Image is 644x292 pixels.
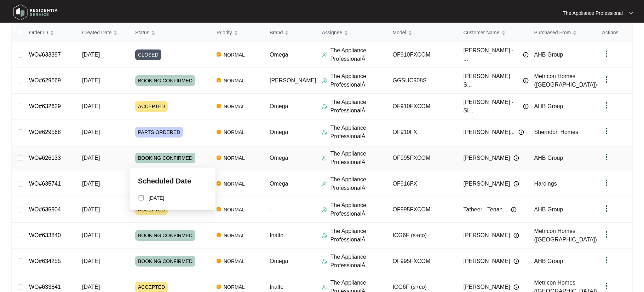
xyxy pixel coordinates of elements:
span: [DATE] [82,181,100,187]
span: [DATE] [82,284,100,290]
span: NORMAL [221,154,248,162]
span: Sherridon Homes [534,129,579,135]
span: Created Date [82,29,111,36]
span: [PERSON_NAME] [270,77,316,83]
p: The Appliance ProfessionalÂ [330,72,387,89]
td: OF995FXCOM [387,145,458,171]
p: The Appliance ProfessionalÂ [330,253,387,270]
td: OF910FX [387,119,458,145]
img: Vercel Logo [217,52,221,57]
img: Assigner Icon [322,181,328,187]
img: Vercel Logo [217,156,221,160]
span: [DATE] [82,129,100,135]
img: Assigner Icon [322,284,328,290]
img: dropdown arrow [629,11,633,15]
span: [DATE] [82,206,100,212]
p: The Appliance ProfessionalÂ [330,150,387,167]
a: WO#633397 [29,52,61,58]
img: dropdown arrow [602,179,611,187]
img: dropdown arrow [602,75,611,84]
td: OF995FXCOM [387,197,458,223]
th: Brand [264,23,316,42]
span: [PERSON_NAME] [464,231,510,240]
img: map-pin [138,194,144,201]
img: Vercel Logo [217,207,221,211]
span: AHB Group [534,258,563,264]
img: dropdown arrow [602,127,611,135]
img: Info icon [513,284,519,290]
span: BOOKING CONFIRMED [135,256,195,267]
span: [PERSON_NAME] [464,257,510,265]
span: Inalto [270,284,283,290]
td: OF916FX [387,171,458,197]
span: BOOKING CONFIRMED [135,75,195,86]
a: WO#629568 [29,129,61,135]
img: Assigner Icon [322,78,328,83]
span: [DATE] [82,258,100,264]
p: The Appliance ProfessionalÂ [330,227,387,244]
img: dropdown arrow [602,49,611,58]
img: dropdown arrow [602,230,611,239]
span: Order ID [29,29,48,36]
p: Scheduled Date [138,176,191,186]
a: WO#626133 [29,155,61,161]
span: Omega [270,52,288,58]
img: Info icon [513,258,519,264]
th: Purchased From [529,23,599,42]
span: PARTS ORDERED [135,127,183,138]
span: Metricon Homes ([GEOGRAPHIC_DATA]) [534,73,597,88]
th: Created Date [76,23,130,42]
td: OF910FXCOM [387,42,458,68]
a: WO#635904 [29,206,61,212]
th: Status [130,23,211,42]
img: dropdown arrow [602,282,611,290]
span: NORMAL [221,76,248,85]
span: AHB Group [534,206,563,212]
span: AHB Group [534,52,563,58]
img: Vercel Logo [217,181,221,186]
img: Info icon [518,129,524,135]
p: The Appliance ProfessionalÂ [330,201,387,218]
span: [DATE] [82,52,100,58]
img: Assigner Icon [322,104,328,109]
span: Model [393,29,406,36]
span: BOOKING CONFIRMED [135,153,195,163]
img: residentia service logo [11,2,60,23]
span: [PERSON_NAME] [464,283,510,291]
span: Assignee [322,29,343,36]
span: [PERSON_NAME] - Si... [464,98,519,115]
th: Order ID [23,23,76,42]
span: NORMAL [221,128,248,136]
span: [DATE] [82,103,100,109]
img: Vercel Logo [217,104,221,108]
a: WO#634255 [29,258,61,264]
span: NORMAL [221,205,248,214]
img: Vercel Logo [217,130,221,134]
span: [PERSON_NAME] S... [464,72,519,89]
span: ACCEPTED [135,101,168,112]
span: Omega [270,181,288,187]
td: GGSUC908S [387,68,458,94]
span: [PERSON_NAME]... [464,128,515,136]
span: Status [135,29,149,36]
img: Vercel Logo [217,233,221,237]
img: dropdown arrow [602,204,611,213]
img: Info icon [523,52,529,58]
span: CLOSED [135,49,161,60]
img: Assigner Icon [322,233,328,238]
img: Vercel Logo [217,78,221,82]
img: Assigner Icon [322,207,328,212]
th: Actions [597,23,632,42]
td: ICG6F (s+co) [387,223,458,249]
p: [DATE] [149,194,164,202]
span: NORMAL [221,102,248,111]
a: WO#632629 [29,103,61,109]
a: WO#635741 [29,181,61,187]
p: The Appliance ProfessionalÂ [330,46,387,63]
img: Info icon [511,207,517,212]
span: [DATE] [82,232,100,238]
span: Tatheer - Tenan... [464,205,507,214]
th: Customer Name [458,23,529,42]
span: [DATE] [82,77,100,83]
span: Omega [270,155,288,161]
